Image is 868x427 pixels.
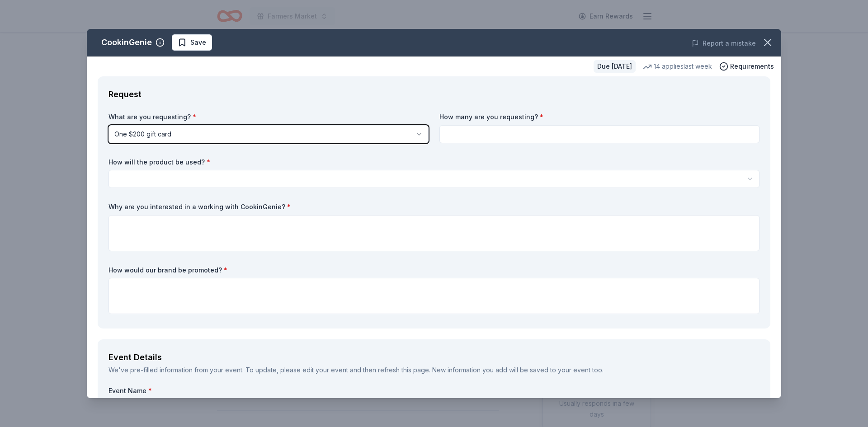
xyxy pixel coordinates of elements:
label: How many are you requesting? [439,113,759,122]
label: Why are you interested in a working with CookinGenie? [108,202,759,211]
label: Event Name [108,386,759,395]
div: CookinGenie [101,35,152,50]
div: Request [108,87,759,102]
div: Due [DATE] [594,60,636,73]
label: What are you requesting? [108,113,429,122]
button: Report a mistake [692,38,756,49]
label: How will the product be used? [108,158,759,167]
button: Requirements [719,61,774,72]
span: Save [190,37,206,48]
div: Event Details [108,350,759,365]
button: Save [172,34,212,51]
span: Requirements [730,61,774,72]
div: 14 applies last week [643,61,712,72]
div: We've pre-filled information from your event. To update, please edit your event and then refresh ... [108,365,759,375]
label: How would our brand be promoted? [108,266,759,275]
